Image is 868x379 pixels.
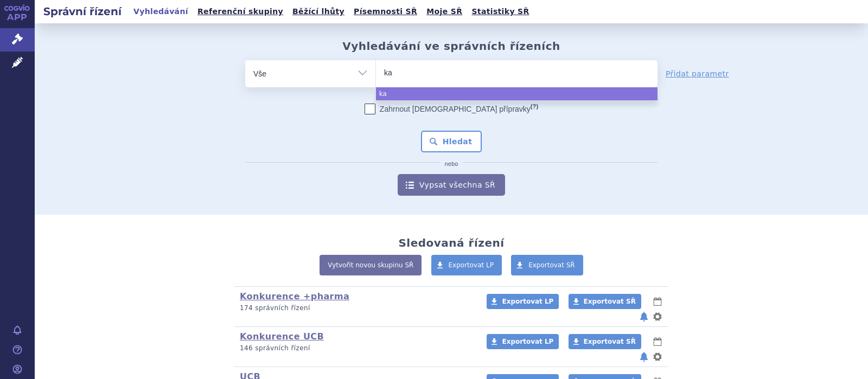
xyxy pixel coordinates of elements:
a: Exportovat SŘ [569,294,641,309]
h2: Vyhledávání ve správních řízeních [342,40,560,53]
p: 174 správních řízení [240,304,473,313]
a: Exportovat SŘ [569,334,641,349]
a: Exportovat LP [487,334,559,349]
button: nastavení [652,350,663,363]
a: Konkurence UCB [240,331,324,342]
abbr: (?) [531,103,538,110]
li: ka [376,87,658,100]
button: lhůty [652,295,663,308]
a: Exportovat LP [487,294,559,309]
span: Exportovat SŘ [528,261,575,269]
span: Exportovat LP [502,338,553,345]
button: notifikace [639,350,649,363]
button: nastavení [652,310,663,323]
a: Běžící lhůty [289,4,348,19]
a: Písemnosti SŘ [350,4,420,19]
h2: Sledovaná řízení [398,236,504,249]
span: Exportovat SŘ [584,298,636,305]
a: Vytvořit novou skupinu SŘ [320,255,422,275]
h2: Správní řízení [35,4,130,19]
a: Vypsat všechna SŘ [398,174,505,196]
label: Zahrnout [DEMOGRAPHIC_DATA] přípravky [365,104,538,114]
button: notifikace [639,310,649,323]
a: Exportovat LP [431,255,502,275]
p: 146 správních řízení [240,344,473,353]
button: Hledat [421,131,482,152]
i: nebo [439,161,464,168]
a: Exportovat SŘ [511,255,583,275]
a: Konkurence +pharma [240,291,349,301]
span: Exportovat LP [502,298,553,305]
span: Exportovat SŘ [584,338,636,345]
a: Přidat parametr [666,68,729,79]
a: Statistiky SŘ [468,4,532,19]
span: Exportovat LP [449,261,494,269]
a: Referenční skupiny [194,4,286,19]
a: Vyhledávání [130,4,192,19]
button: lhůty [652,335,663,348]
a: Moje SŘ [423,4,465,19]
